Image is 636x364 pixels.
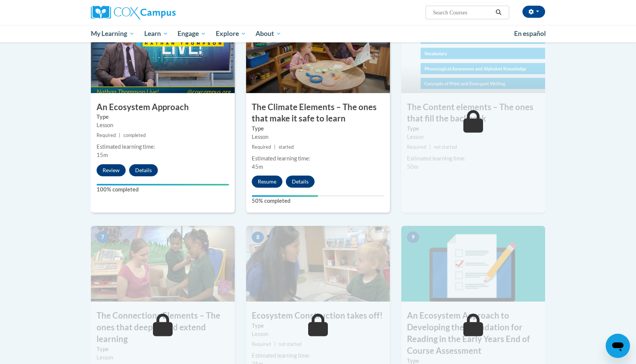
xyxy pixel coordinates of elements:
button: Details [286,176,315,188]
span: Engage [178,29,206,38]
img: Course Image [401,226,545,302]
h3: An Ecosystem Approach [91,101,235,113]
a: Learn [139,25,173,42]
button: Account Settings [522,6,545,18]
label: Type [252,322,384,330]
span: Required [252,341,271,347]
div: Your progress [97,184,229,185]
span: Required [97,132,116,138]
a: About [251,25,287,42]
img: Course Image [91,226,235,302]
span: | [274,144,276,150]
span: Required [252,144,271,150]
a: My Learning [86,25,139,42]
div: Estimated learning time: [252,154,384,163]
div: Lesson [407,133,539,141]
div: Lesson [252,133,384,141]
span: not started [279,341,302,347]
span: 9 [407,232,419,243]
label: Type [407,124,539,133]
a: En español [509,26,551,42]
span: | [274,341,276,347]
div: Estimated learning time: [97,143,229,151]
button: Search [493,8,504,17]
span: My Learning [91,29,134,38]
input: Search Courses [432,8,493,17]
img: Course Image [246,226,390,302]
a: Engage [173,25,211,42]
span: Required [407,144,426,150]
span: 50m [407,163,418,170]
div: Lesson [97,121,229,129]
button: Review [97,164,126,176]
iframe: Button to launch messaging window [606,334,630,358]
label: Type [97,345,229,353]
label: 100% completed [97,185,229,194]
span: En español [514,30,546,37]
span: 8 [252,232,264,243]
button: Resume [252,176,282,188]
button: Details [129,164,158,176]
span: | [429,144,431,150]
img: Course Image [246,17,390,93]
h3: The Climate Elements – The ones that make it safe to learn [246,101,390,125]
div: Main menu [79,25,556,42]
label: 50% completed [252,197,384,205]
div: Your progress [252,195,318,197]
span: About [256,29,281,38]
span: started [279,144,294,150]
span: not started [434,144,457,150]
div: Lesson [252,330,384,338]
span: Explore [216,29,246,38]
div: Estimated learning time: [407,154,539,163]
span: 15m [97,152,108,158]
span: Learn [144,29,168,38]
div: Lesson [97,353,229,362]
span: 7 [97,232,109,243]
h3: The Connections Elements – The ones that deepen and extend learning [91,310,235,345]
label: Type [252,124,384,133]
h3: An Ecosystem Approach to Developing the Foundation for Reading in the Early Years End of Course A... [401,310,545,356]
img: Course Image [401,17,545,93]
span: completed [123,132,146,138]
h3: Ecosystem Construction takes off! [246,310,390,322]
img: Cox Campus [91,6,176,19]
a: Explore [211,25,251,42]
span: 45m [252,163,263,170]
div: Estimated learning time: [252,352,384,360]
h3: The Content elements – The ones that fill the backpack [401,101,545,125]
img: Course Image [91,17,235,93]
a: Cox Campus [91,6,235,19]
span: | [119,132,120,138]
label: Type [97,113,229,121]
